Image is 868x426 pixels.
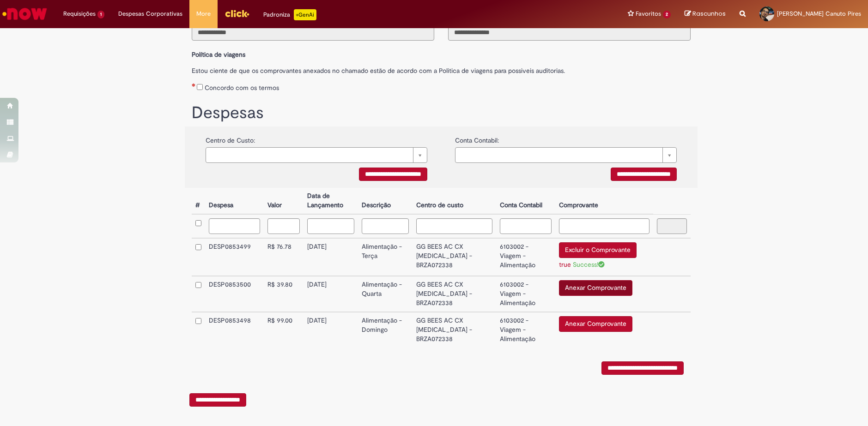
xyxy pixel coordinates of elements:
th: # [192,188,205,214]
th: Descrição [358,188,412,214]
td: Alimentação - Domingo [358,312,412,348]
td: Anexar Comprovante [555,276,653,312]
a: Limpar campo {0} [206,147,427,163]
td: Excluir o Comprovante true Success! [555,238,653,276]
span: Despesas Corporativas [118,9,182,18]
img: ServiceNow [1,5,49,23]
td: DESP0853499 [205,238,264,276]
td: Anexar Comprovante [555,312,653,348]
td: 6103002 - Viagem - Alimentação [496,312,555,348]
span: 2 [663,11,671,18]
h1: Despesas [192,104,691,122]
th: Valor [264,188,303,214]
td: DESP0853498 [205,312,264,348]
span: 1 [97,11,104,18]
button: Excluir o Comprovante [559,242,637,258]
span: Success! [573,260,605,269]
th: Despesa [205,188,264,214]
td: [DATE] [303,238,358,276]
button: Anexar Comprovante [559,280,632,296]
td: [DATE] [303,276,358,312]
span: [PERSON_NAME] Canuto Pires [777,10,861,18]
span: Requisições [63,9,96,18]
td: GG BEES AC CX [MEDICAL_DATA] - BRZA072338 [413,238,497,276]
p: +GenAi [294,9,316,20]
td: GG BEES AC CX [MEDICAL_DATA] - BRZA072338 [413,276,497,312]
a: Rascunhos [685,10,726,18]
td: R$ 39.80 [264,276,303,312]
button: Anexar Comprovante [559,316,632,332]
th: Data de Lançamento [303,188,358,214]
td: R$ 76.78 [264,238,303,276]
label: Conta Contabil: [455,131,499,145]
th: Comprovante [555,188,653,214]
td: 6103002 - Viagem - Alimentação [496,276,555,312]
td: 6103002 - Viagem - Alimentação [496,238,555,276]
span: More [196,9,211,18]
td: R$ 99.00 [264,312,303,348]
span: Favoritos [636,9,661,18]
a: true [559,260,571,269]
td: [DATE] [303,312,358,348]
label: Concordo com os termos [205,83,279,92]
div: Padroniza [263,9,316,20]
th: Conta Contabil [496,188,555,214]
b: Política de viagens [192,50,245,59]
td: DESP0853500 [205,276,264,312]
img: click_logo_yellow_360x200.png [225,6,249,20]
label: Centro de Custo: [206,131,255,145]
span: Rascunhos [692,9,726,18]
label: Estou ciente de que os comprovantes anexados no chamado estão de acordo com a Politica de viagens... [192,61,691,75]
a: Limpar campo {0} [455,147,677,163]
td: Alimentação - Quarta [358,276,412,312]
th: Centro de custo [413,188,497,214]
td: GG BEES AC CX [MEDICAL_DATA] - BRZA072338 [413,312,497,348]
td: Alimentação - Terça [358,238,412,276]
